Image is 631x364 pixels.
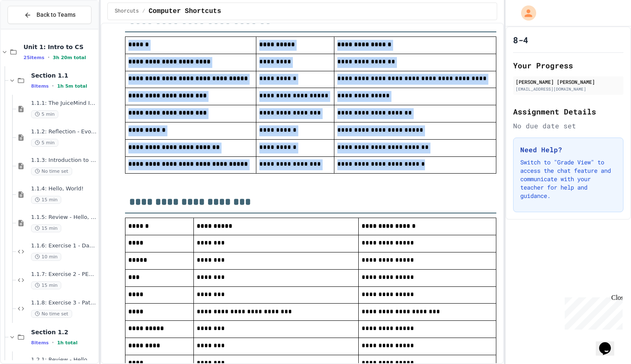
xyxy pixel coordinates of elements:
span: Section 1.2 [31,328,96,336]
div: My Account [512,3,538,23]
h2: Assignment Details [513,106,623,117]
span: • [52,339,54,346]
span: 5 min [31,139,58,147]
span: Shorcuts [115,8,139,15]
span: 1.1.6: Exercise 1 - Data Types [31,242,96,250]
h2: Your Progress [513,60,623,71]
iframe: chat widget [561,294,623,330]
span: 1h total [57,340,78,346]
span: Back to Teams [37,10,76,19]
div: [PERSON_NAME] [PERSON_NAME] [516,78,621,86]
div: Chat with us now!Close [3,3,58,53]
span: 1.1.3: Introduction to Computer Science [31,157,96,164]
span: Computer Shortcuts [149,6,221,16]
span: 1.1.7: Exercise 2 - PEMDAS [31,271,96,278]
span: 25 items [23,55,44,60]
span: No time set [31,310,72,318]
span: Section 1.1 [31,72,96,79]
span: 15 min [31,224,61,232]
span: 5 min [31,110,58,118]
span: / [142,8,145,15]
span: 8 items [31,340,49,346]
span: 1.1.8: Exercise 3 - Pattern Display Challenge [31,299,96,307]
span: 1.1.1: The JuiceMind IDE [31,100,96,107]
span: 15 min [31,196,61,204]
span: • [52,83,54,89]
span: 10 min [31,253,61,261]
span: • [48,54,50,61]
h1: 8-4 [513,34,528,46]
span: 3h 20m total [53,55,86,60]
span: Unit 1: Intro to CS [23,43,96,51]
span: 1.1.5: Review - Hello, World! [31,214,96,221]
h3: Need Help? [520,145,616,155]
div: No due date set [513,121,623,131]
button: Back to Teams [8,6,91,24]
span: No time set [31,167,72,175]
iframe: chat widget [596,330,623,356]
p: Switch to "Grade View" to access the chat feature and communicate with your teacher for help and ... [520,158,616,200]
span: 8 items [31,83,49,89]
span: 1.1.2: Reflection - Evolving Technology [31,128,96,135]
div: [EMAIL_ADDRESS][DOMAIN_NAME] [516,86,621,92]
span: 1.2.1: Review - Hello, World! [31,356,96,364]
span: 1.1.4: Hello, World! [31,185,96,192]
span: 15 min [31,281,61,289]
span: 1h 5m total [57,83,87,89]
